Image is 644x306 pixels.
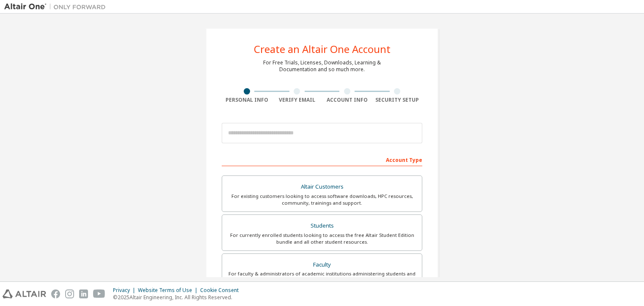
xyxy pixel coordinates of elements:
[200,287,244,294] div: Cookie Consent
[93,289,105,298] img: youtube.svg
[4,3,110,11] img: Altair One
[254,44,391,54] div: Create an Altair One Account
[65,289,74,298] img: instagram.svg
[113,294,244,301] p: © 2025 Altair Engineering, Inc. All Rights Reserved.
[222,153,422,166] div: Account Type
[227,232,417,245] div: For currently enrolled students looking to access the free Altair Student Edition bundle and all ...
[113,287,138,294] div: Privacy
[263,59,381,73] div: For Free Trials, Licenses, Downloads, Learning & Documentation and so much more.
[227,220,417,232] div: Students
[227,270,417,284] div: For faculty & administrators of academic institutions administering students and accessing softwa...
[227,193,417,206] div: For existing customers looking to access software downloads, HPC resources, community, trainings ...
[3,289,46,298] img: altair_logo.svg
[227,181,417,193] div: Altair Customers
[272,97,322,103] div: Verify Email
[372,97,423,103] div: Security Setup
[138,287,200,294] div: Website Terms of Use
[79,289,88,298] img: linkedin.svg
[322,97,372,103] div: Account Info
[222,97,272,103] div: Personal Info
[227,259,417,271] div: Faculty
[51,289,60,298] img: facebook.svg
